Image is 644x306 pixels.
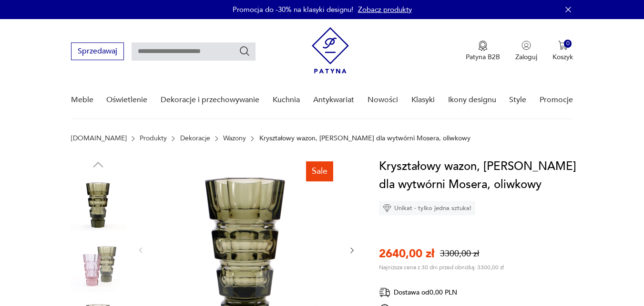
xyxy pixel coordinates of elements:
[368,82,398,118] a: Nowości
[71,135,127,142] a: [DOMAIN_NAME]
[540,82,573,118] a: Promocje
[521,41,531,50] img: Ikonka użytkownika
[313,82,354,118] a: Antykwariat
[411,82,435,118] a: Klasyki
[106,82,147,118] a: Oświetlenie
[466,53,500,62] p: Patyna B2B
[515,53,537,62] p: Zaloguj
[379,264,504,271] p: Najniższa cena z 30 dni przed obniżką: 3300,00 zł
[564,40,572,48] div: 0
[552,41,573,62] button: 0Koszyk
[466,41,500,62] button: Patyna B2B
[379,158,580,194] h1: Kryształowy wazon, [PERSON_NAME] dla wytwórni Mosera, oliwkowy
[558,41,568,50] img: Ikona koszyka
[466,41,500,62] a: Ikona medaluPatyna B2B
[379,201,475,215] div: Unikat - tylko jedna sztuka!
[379,286,390,298] img: Ikona dostawy
[552,53,573,62] p: Koszyk
[239,45,250,57] button: Szukaj
[448,82,496,118] a: Ikony designu
[71,82,93,118] a: Meble
[379,246,434,262] p: 2640,00 zł
[71,177,125,231] img: Zdjęcie produktu Kryształowy wazon, J. Hoffmann dla wytwórni Mosera, oliwkowy
[358,5,412,14] a: Zobacz produkty
[71,49,124,55] a: Sprzedawaj
[161,82,259,118] a: Dekoracje i przechowywanie
[383,204,391,212] img: Ikona diamentu
[306,161,333,181] div: Sale
[71,42,124,60] button: Sprzedawaj
[312,27,349,74] img: Patyna - sklep z meblami i dekoracjami vintage
[180,135,210,142] a: Dekoracje
[259,135,470,142] p: Kryształowy wazon, [PERSON_NAME] dla wytwórni Mosera, oliwkowy
[140,135,167,142] a: Produkty
[273,82,300,118] a: Kuchnia
[71,238,125,292] img: Zdjęcie produktu Kryształowy wazon, J. Hoffmann dla wytwórni Mosera, oliwkowy
[233,5,353,14] p: Promocja do -30% na klasyki designu!
[478,41,488,51] img: Ikona medalu
[440,248,479,260] p: 3300,00 zł
[223,135,246,142] a: Wazony
[379,286,493,298] div: Dostawa od 0,00 PLN
[515,41,537,62] button: Zaloguj
[509,82,526,118] a: Style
